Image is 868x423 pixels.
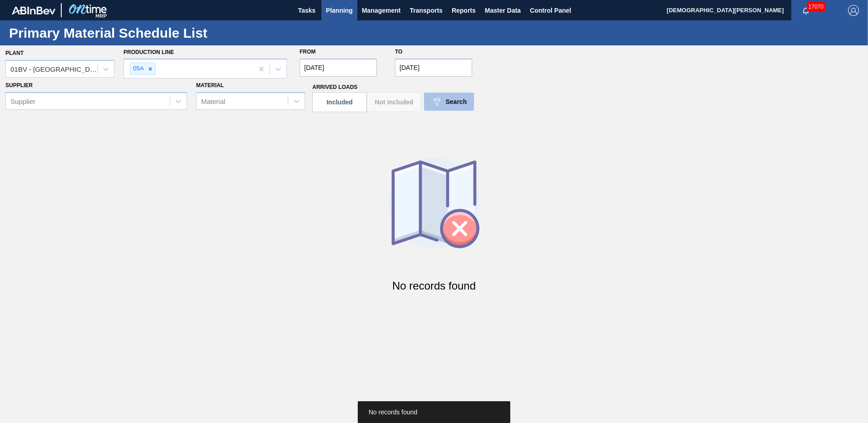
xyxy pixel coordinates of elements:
[130,63,145,74] div: 05A
[392,280,476,292] h2: No records found
[431,96,442,107] img: icon-filter-white
[452,5,476,16] span: Reports
[530,5,571,16] span: Control Panel
[362,5,401,16] span: Management
[9,28,281,38] h1: Primary Material Schedule List
[410,5,443,16] span: Transports
[300,49,316,55] label: From
[369,408,417,416] span: No records found
[326,5,353,16] span: Planning
[367,92,421,112] button: Not included
[312,81,357,94] span: Arrived Loads
[10,97,35,105] div: Supplier
[485,5,521,16] span: Master Data
[5,50,24,56] label: Plant
[10,65,98,73] div: 01BV - [GEOGRAPHIC_DATA] Brewery
[446,98,467,105] span: Search
[395,49,402,55] label: to
[395,59,472,77] input: mm/dd/yyyy
[300,59,377,77] input: mm/dd/yyyy
[312,92,367,112] button: Included
[196,82,224,89] label: Material
[424,93,474,111] button: icon-filter-whiteSearch
[297,5,317,16] span: Tasks
[201,97,225,105] div: Material
[389,157,479,271] img: no-data-icon
[807,2,825,12] span: 17070
[5,82,33,89] label: Supplier
[12,6,55,15] img: TNhmsLtSVTkK8tSr43FrP2fwEKptu5GPRR3wAAAABJRU5ErkJggg==
[123,49,174,55] label: Production Line
[848,5,859,16] img: Logout
[791,4,820,17] button: Notifications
